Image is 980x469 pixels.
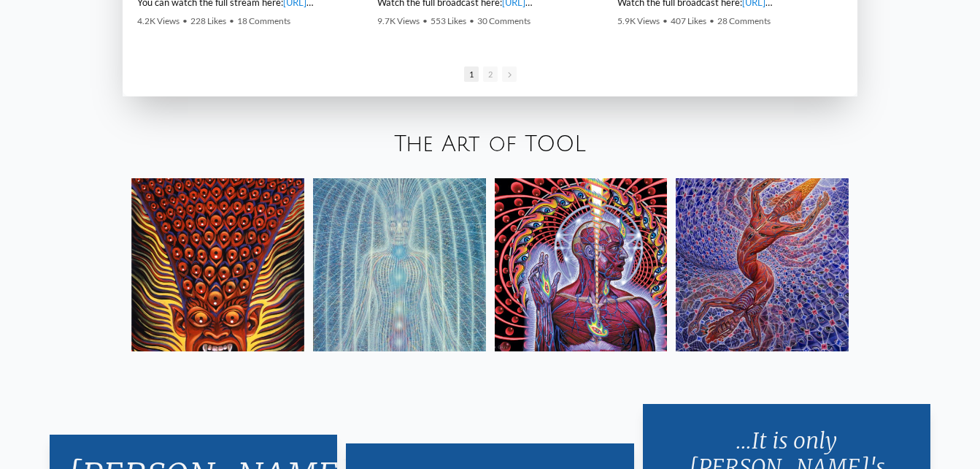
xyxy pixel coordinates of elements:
span: 1 [464,66,479,82]
span: 9.7K Views [377,15,420,26]
span: 553 Likes [431,15,466,26]
span: • [663,15,668,26]
span: 2 [483,66,498,82]
span: • [182,15,188,26]
span: • [469,15,474,26]
span: 5.9K Views [617,15,660,26]
span: • [229,15,234,26]
span: • [423,15,428,26]
span: 30 Comments [477,15,530,26]
span: 28 Comments [717,15,771,26]
a: The Art of TOOL [394,132,586,156]
span: 4.2K Views [137,15,180,26]
span: 18 Comments [237,15,290,26]
span: 228 Likes [190,15,226,26]
span: 407 Likes [671,15,706,26]
span: • [709,15,714,26]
